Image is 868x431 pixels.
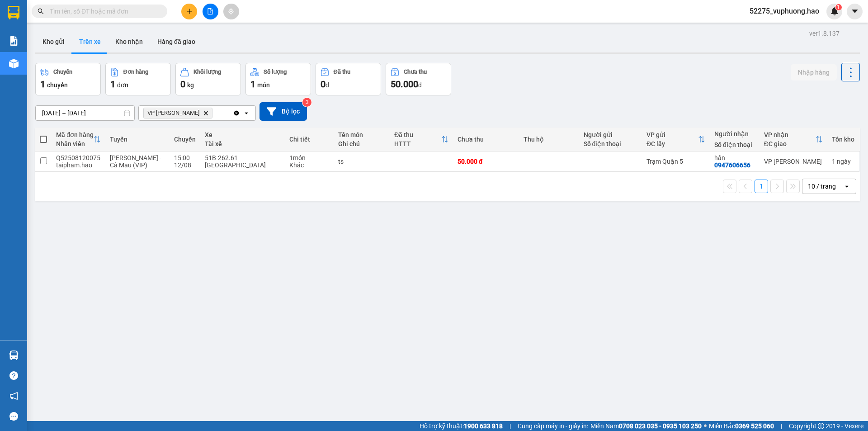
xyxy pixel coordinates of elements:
button: file-add [203,4,218,19]
div: Khối lượng [193,69,221,75]
div: Chuyến [174,136,196,143]
img: solution-icon [9,36,19,46]
button: 1 [755,180,768,193]
span: VP Gành Hào, close by backspace [143,108,212,118]
button: Đơn hàng1đơn [105,63,171,95]
div: Nhân viên [56,140,94,147]
span: aim [228,8,234,14]
div: Chưa thu [404,69,427,75]
span: 50.000 [391,79,418,90]
svg: Clear all [233,109,240,117]
span: đ [418,81,422,89]
span: 1 [110,79,115,90]
span: 52275_vuphuong.hao [742,5,826,17]
input: Select a date range. [36,106,134,120]
li: Hotline: 02839552959 [85,33,378,45]
span: copyright [818,423,824,429]
input: Selected VP Gành Hào. [214,109,215,118]
div: Tuyến [110,136,165,143]
div: Số điện thoại [714,141,755,148]
span: ngày [837,158,851,165]
span: Miền Bắc [709,421,774,431]
div: Chuyến [53,69,72,75]
span: message [9,412,18,421]
span: ⚪️ [704,424,707,428]
span: Miền Nam [590,421,702,431]
span: món [257,81,270,89]
button: Kho gửi [35,31,72,52]
div: Trạm Quận 5 [646,158,705,165]
div: ĐC giao [764,140,816,147]
span: notification [9,392,18,400]
span: VP Gành Hào [147,109,199,117]
div: Chi tiết [289,136,329,143]
b: GỬI : VP [PERSON_NAME] [11,66,158,81]
img: logo.jpg [11,11,57,57]
img: warehouse-icon [9,350,19,360]
span: | [781,421,782,431]
div: Tên món [338,131,386,138]
div: 12/08 [174,161,196,169]
svg: open [843,183,850,190]
div: Số lượng [264,69,287,75]
div: VP nhận [764,131,816,138]
span: 1 [250,79,255,90]
div: 1 món [289,154,329,161]
div: Đơn hàng [123,69,148,75]
button: Kho nhận [108,31,150,52]
div: Tài xế [205,140,280,147]
div: ver 1.8.137 [809,28,840,38]
li: 26 Phó Cơ Điều, Phường 12 [85,22,378,33]
div: taipham.hao [56,161,101,169]
span: caret-down [851,7,859,15]
span: [PERSON_NAME] - Cà Mau (VIP) [110,154,161,169]
div: Chưa thu [458,136,515,143]
svg: open [243,109,250,117]
div: VP gửi [646,131,698,138]
span: Cung cấp máy in - giấy in: [518,421,588,431]
div: ĐC lấy [646,140,698,147]
button: Số lượng1món [245,63,311,95]
svg: Delete [203,110,208,116]
button: Trên xe [72,31,108,52]
div: Đã thu [334,69,350,75]
button: Bộ lọc [259,102,307,121]
button: Chưa thu50.000đ [386,63,451,95]
strong: 0708 023 035 - 0935 103 250 [619,422,702,430]
div: hân [714,154,755,161]
div: HTTT [394,140,441,147]
div: Người gửi [584,131,637,138]
th: Toggle SortBy [390,128,453,152]
span: search [38,8,44,14]
div: Xe [205,131,280,138]
th: Toggle SortBy [759,128,827,152]
strong: 0369 525 060 [735,422,774,430]
span: 1 [837,4,840,10]
div: Số điện thoại [584,140,637,147]
span: đ [325,81,329,89]
span: 1 [40,79,45,90]
div: 0947606656 [714,161,750,169]
input: Tìm tên, số ĐT hoặc mã đơn [50,6,156,16]
span: | [509,421,511,431]
button: Khối lượng0kg [175,63,241,95]
div: Mã đơn hàng [56,131,94,138]
div: Q52508120075 [56,154,101,161]
img: icon-new-feature [830,7,839,15]
div: Khác [289,161,329,169]
div: 51B-262.61 [205,154,280,161]
button: Hàng đã giao [150,31,203,52]
div: Ghi chú [338,140,386,147]
sup: 3 [302,98,311,107]
th: Toggle SortBy [642,128,710,152]
span: 0 [180,79,185,90]
div: Tồn kho [832,136,854,143]
div: Người nhận [714,130,755,137]
div: 50.000 đ [458,158,515,165]
button: Đã thu0đ [316,63,381,95]
div: 15:00 [174,154,196,161]
sup: 1 [835,4,842,10]
button: plus [181,4,197,19]
button: Chuyến1chuyến [35,63,101,95]
button: caret-down [847,4,863,19]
